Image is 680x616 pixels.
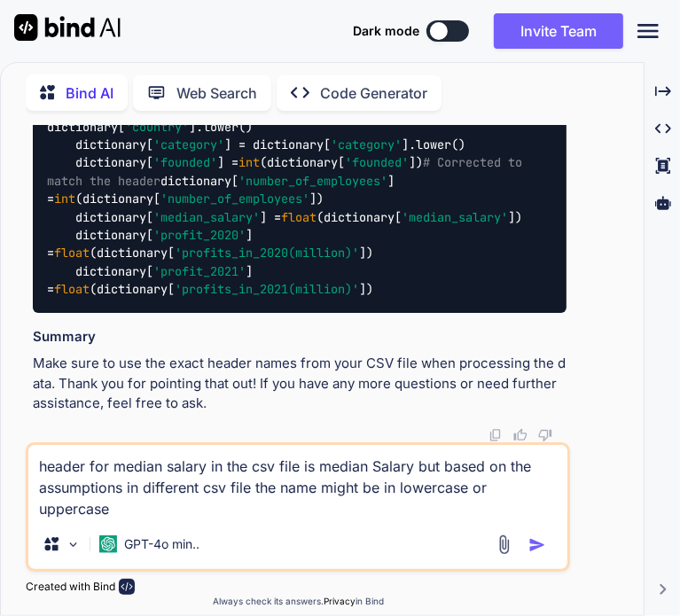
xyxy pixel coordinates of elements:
textarea: header for median salary in the csv file is median Salary but based on the assumptions in differe... [28,445,567,519]
img: GPT-4o mini [99,535,117,553]
button: Invite Team [494,13,623,49]
p: Always check its answers. in Bind [26,595,570,608]
span: 'founded' [153,155,217,171]
p: Created with Bind [26,580,115,594]
span: int [54,191,75,207]
p: Make sure to use the exact header names from your CSV file when processing the data. Thank you fo... [33,354,567,414]
span: 'founded' [345,155,409,171]
span: 'median_salary' [153,209,260,225]
p: Bind AI [66,82,113,104]
span: float [54,281,90,297]
h3: Summary [33,327,567,347]
span: Privacy [324,596,356,606]
img: like [513,428,528,442]
img: copy [489,428,503,442]
span: 'profits_in_2021(million)' [175,281,359,297]
img: bind-logo [119,579,135,595]
img: Pick Models [66,537,81,552]
span: 'country' [125,119,189,135]
span: 'category' [331,136,402,152]
span: 'median_salary' [402,209,508,225]
img: attachment [494,534,514,555]
span: 'profits_in_2020(million)' [175,246,359,261]
span: 'profit_2020' [153,227,246,243]
span: float [54,246,90,261]
p: Code Generator [320,82,427,104]
span: 'category' [153,136,224,152]
img: dislike [538,428,552,442]
span: 'profit_2021' [153,263,246,279]
span: int [238,155,260,171]
span: 'number_of_employees' [238,173,387,189]
p: Web Search [176,82,257,104]
p: GPT-4o min.. [124,535,199,553]
img: icon [528,536,546,554]
span: 'number_of_employees' [160,191,309,207]
span: float [281,209,317,225]
span: Dark mode [353,22,419,40]
img: Bind AI [14,14,121,41]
